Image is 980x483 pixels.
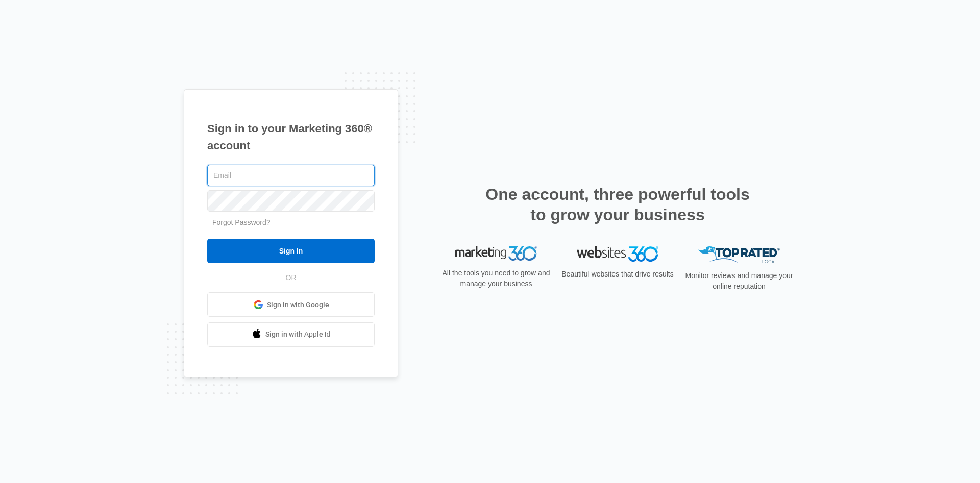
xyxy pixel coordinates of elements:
img: logo_orange.svg [16,16,24,25]
span: Sign in with Apple Id [265,329,331,340]
a: Sign in with Apple Id [207,322,375,347]
a: Sign in with Google [207,292,375,317]
h1: Sign in to your Marketing 360® account [207,120,375,154]
div: v 4.0.25 [29,16,50,25]
input: Email [207,165,375,186]
input: Sign In [207,239,375,263]
img: tab_domain_overview_orange.svg [28,64,36,73]
h2: One account, three powerful tools to grow your business [482,184,753,225]
span: Sign in with Google [267,300,329,310]
img: website_grey.svg [16,27,24,35]
div: Domain: [DOMAIN_NAME] [27,27,112,35]
p: Monitor reviews and manage your online reputation [682,270,796,292]
img: Marketing 360 [455,246,537,261]
img: Top Rated Local [698,246,780,263]
img: tab_keywords_by_traffic_grey.svg [102,64,110,73]
img: Websites 360 [577,246,658,261]
p: Beautiful websites that drive results [560,269,675,280]
div: Keywords by Traffic [113,65,172,72]
div: Domain Overview [39,65,91,72]
a: Forgot Password? [212,218,271,226]
p: All the tools you need to grow and manage your business [439,268,553,289]
span: OR [279,272,304,283]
